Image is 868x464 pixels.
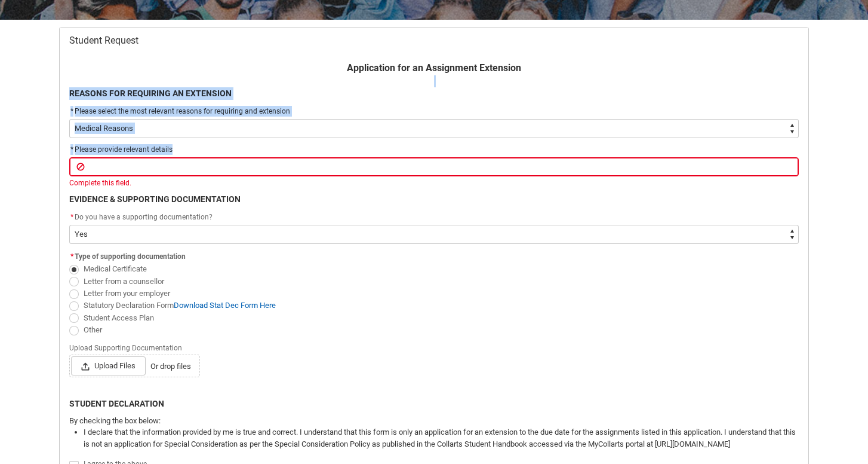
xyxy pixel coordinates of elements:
[70,107,73,115] abbr: required
[75,213,213,221] span: Do you have a supporting documentation?
[69,88,232,98] b: REASONS FOR REQUIRING AN EXTENSION
[71,356,146,376] span: Upload Files
[347,62,521,74] b: Application for an Assignment Extension
[69,35,138,47] span: Student Request
[84,301,276,310] span: Statutory Declaration Form
[84,426,799,450] li: I declare that the information provided by me is true and correct. I understand that this form is...
[69,340,187,353] span: Upload Supporting Documentation
[70,145,73,154] abbr: required
[69,399,164,408] b: STUDENT DECLARATION
[75,252,186,261] span: Type of supporting documentation
[69,178,799,188] div: Complete this field.
[84,289,170,298] span: Letter from your employer
[174,301,276,310] a: Download Stat Dec Form Here
[75,107,290,115] span: Please select the most relevant reasons for requiring and extension
[69,415,799,427] p: By checking the box below:
[84,325,102,334] span: Other
[70,252,73,261] abbr: required
[69,145,173,154] span: Please provide relevant details
[150,361,191,373] span: Or drop files
[69,194,241,204] b: EVIDENCE & SUPPORTING DOCUMENTATION
[84,313,154,322] span: Student Access Plan
[70,213,73,221] abbr: required
[84,264,147,273] span: Medical Certificate
[84,277,164,286] span: Letter from a counsellor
